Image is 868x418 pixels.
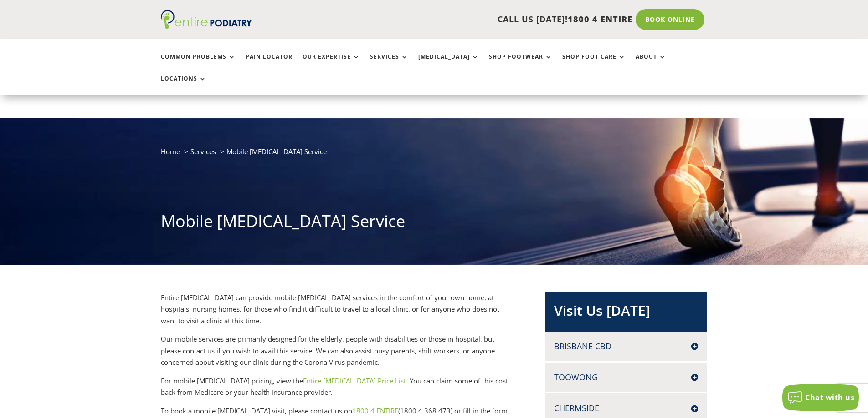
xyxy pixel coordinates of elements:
span: Mobile [MEDICAL_DATA] Service [226,147,327,156]
a: About [636,54,666,73]
img: logo (1) [161,10,252,29]
a: Home [161,147,180,156]
a: Shop Footwear [489,54,552,73]
p: Entire [MEDICAL_DATA] can provide mobile [MEDICAL_DATA] services in the comfort of your own home,... [161,292,515,334]
a: Common Problems [161,54,236,73]
a: Services [190,147,216,156]
h4: Chermside [554,403,698,414]
a: [MEDICAL_DATA] [418,54,479,73]
h4: Toowong [554,372,698,383]
a: Locations [161,76,206,95]
h2: Visit Us [DATE] [554,301,698,325]
p: Our mobile services are primarily designed for the elderly, people with disabilities or those in ... [161,333,515,375]
a: Pain Locator [246,54,293,73]
nav: breadcrumb [161,146,708,164]
button: Chat with us [782,384,859,411]
a: Entire Podiatry [161,22,252,31]
a: Services [370,54,408,73]
span: Chat with us [805,393,854,403]
a: Our Expertise [303,54,360,73]
a: 1800 4 ENTIRE [352,406,398,415]
h1: Mobile [MEDICAL_DATA] Service [161,210,708,237]
a: Entire [MEDICAL_DATA] Price List [303,376,406,385]
h4: Brisbane CBD [554,341,698,352]
p: CALL US [DATE]! [287,14,632,25]
a: Shop Foot Care [562,54,626,73]
span: 1800 4 ENTIRE [568,14,632,25]
p: For mobile [MEDICAL_DATA] pricing, view the . You can claim some of this cost back from Medicare ... [161,375,515,405]
a: Book Online [636,9,704,30]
